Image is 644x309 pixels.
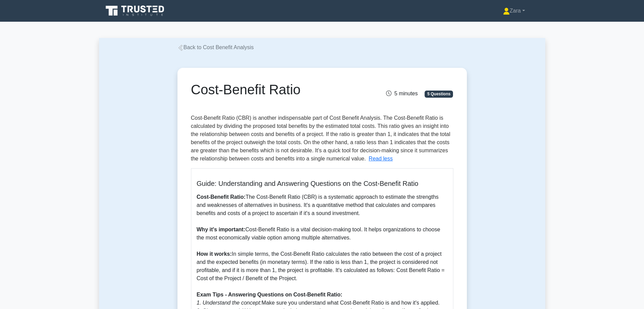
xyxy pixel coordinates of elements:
[197,292,342,297] b: Exam Tips - Answering Questions on Cost-Benefit Ratio:
[177,44,254,50] a: Back to Cost Benefit Analysis
[197,194,246,200] b: Cost-Benefit Ratio:
[197,251,232,257] b: How it works:
[487,4,541,18] a: Zara
[191,115,451,161] span: Cost-Benefit Ratio (CBR) is another indispensable part of Cost Benefit Analysis. The Cost-Benefit...
[197,300,262,306] i: 1. Understand the concept:
[369,155,393,163] button: Read less
[425,91,453,97] span: 5 Questions
[197,227,245,232] b: Why it's important:
[386,91,418,96] span: 5 minutes
[197,179,448,188] h5: Guide: Understanding and Answering Questions on the Cost-Benefit Ratio
[191,81,363,98] h1: Cost-Benefit Ratio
